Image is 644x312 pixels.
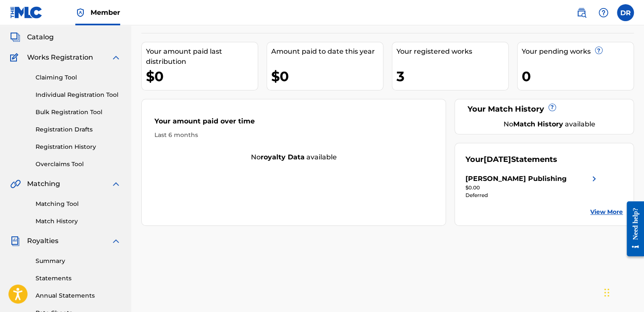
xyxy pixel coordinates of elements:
[484,155,511,164] span: [DATE]
[465,174,599,199] a: [PERSON_NAME] Publishingright chevron icon$0.00Deferred
[604,280,609,305] div: Drag
[522,67,633,86] div: 0
[142,152,446,162] div: No available
[598,8,608,18] img: help
[36,274,121,283] a: Statements
[10,32,20,42] img: Catalog
[91,8,120,17] span: Member
[111,179,121,189] img: expand
[476,119,623,129] div: No available
[465,154,557,165] div: Your Statements
[513,120,563,128] strong: Match History
[36,90,121,99] a: Individual Registration Tool
[261,153,305,161] strong: royalty data
[27,32,54,42] span: Catalog
[75,8,85,18] img: Top Rightsholder
[589,174,599,184] img: right chevron icon
[146,67,258,86] div: $0
[36,73,121,82] a: Claiming Tool
[465,192,599,199] div: Deferred
[396,67,508,86] div: 3
[36,257,121,265] a: Summary
[36,291,121,300] a: Annual Statements
[620,195,644,263] iframe: Resource Center
[465,104,623,115] div: Your Match History
[10,52,21,63] img: Works Registration
[27,236,58,246] span: Royalties
[595,4,612,21] div: Help
[111,52,121,63] img: expand
[111,236,121,246] img: expand
[602,271,644,312] iframe: Chat Widget
[595,47,602,54] span: ?
[27,52,93,63] span: Works Registration
[271,47,383,57] div: Amount paid to date this year
[522,47,633,57] div: Your pending works
[590,208,623,216] a: View More
[36,142,121,151] a: Registration History
[617,4,634,21] div: User Menu
[10,236,20,246] img: Royalties
[36,108,121,117] a: Bulk Registration Tool
[10,32,54,42] a: CatalogCatalog
[573,4,590,21] a: Public Search
[549,104,556,111] span: ?
[146,47,258,67] div: Your amount paid last distribution
[396,47,508,57] div: Your registered works
[27,179,60,189] span: Matching
[465,174,567,184] div: [PERSON_NAME] Publishing
[154,116,433,131] div: Your amount paid over time
[576,8,586,18] img: search
[154,131,433,140] div: Last 6 months
[36,160,121,169] a: Overclaims Tool
[36,125,121,134] a: Registration Drafts
[10,179,21,189] img: Matching
[36,200,121,208] a: Matching Tool
[36,217,121,226] a: Match History
[465,184,599,192] div: $0.00
[271,67,383,86] div: $0
[10,6,43,19] img: MLC Logo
